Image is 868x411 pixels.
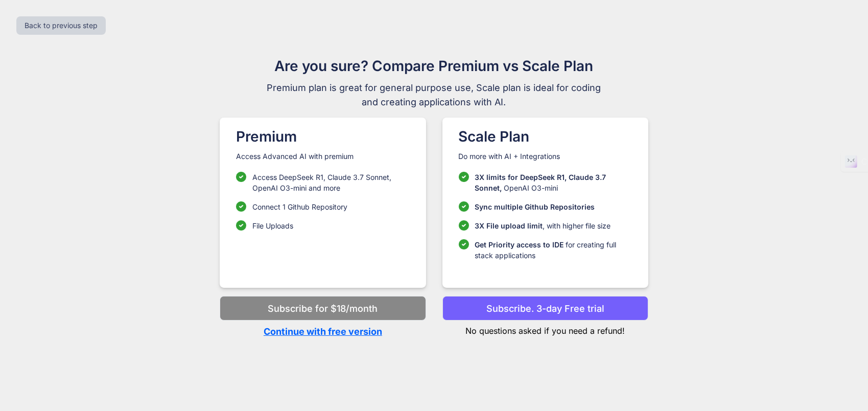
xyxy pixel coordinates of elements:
span: Premium plan is great for general purpose use, Scale plan is ideal for coding and creating applic... [263,81,606,109]
p: File Uploads [252,220,293,231]
p: Do more with AI + Integrations [459,151,632,162]
p: Connect 1 Github Repository [252,201,347,212]
button: Subscribe for $18/month [220,296,426,321]
p: Access Advanced AI with premium [236,151,409,162]
p: Continue with free version [220,325,426,338]
p: for creating full stack applications [475,239,632,261]
p: No questions asked if you need a refund! [442,321,648,337]
span: 3X limits for DeepSeek R1, Claude 3.7 Sonnet, [475,173,606,192]
span: Get Priority access to IDE [475,240,564,249]
button: Subscribe. 3-day Free trial [442,296,648,321]
p: Subscribe. 3-day Free trial [486,302,604,315]
img: checklist [236,172,246,182]
h1: Are you sure? Compare Premium vs Scale Plan [263,55,606,77]
p: Subscribe for $18/month [268,302,378,315]
img: checklist [459,239,469,249]
img: checklist [236,201,246,212]
img: checklist [459,201,469,212]
p: , with higher file size [475,220,611,231]
p: OpenAI O3-mini [475,172,632,193]
img: checklist [236,220,246,231]
span: 3X File upload limit [475,221,543,230]
img: checklist [459,172,469,182]
img: checklist [459,220,469,231]
h1: Premium [236,126,409,147]
h1: Scale Plan [459,126,632,147]
p: Sync multiple Github Repositories [475,201,595,212]
p: Access DeepSeek R1, Claude 3.7 Sonnet, OpenAI O3-mini and more [252,172,409,193]
button: Back to previous step [16,16,106,35]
